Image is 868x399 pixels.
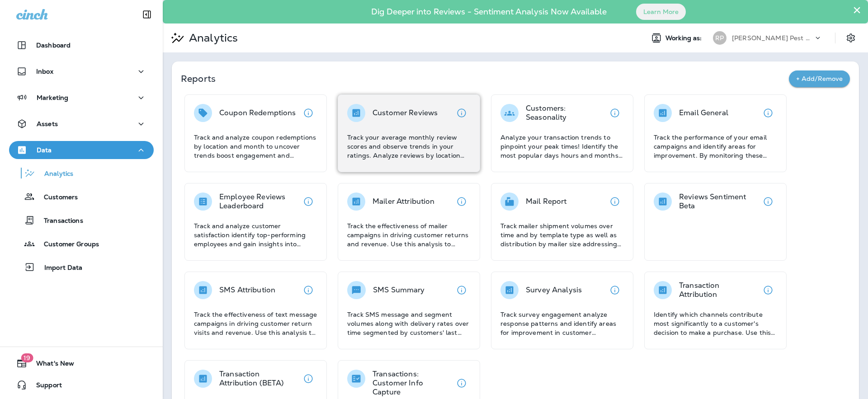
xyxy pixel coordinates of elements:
p: Track the effectiveness of mailer campaigns in driving customer returns and revenue. Use this ana... [347,221,471,249]
p: SMS Attribution [219,286,275,295]
span: Support [27,381,62,392]
p: Track mailer shipment volumes over time and by template type as well as distribution by mailer si... [500,221,624,249]
p: SMS Summary [373,286,425,295]
p: Track and analyze coupon redemptions by location and month to uncover trends boost engagement and... [194,133,317,160]
p: Mailer Attribution [373,197,435,206]
p: Email General [679,108,728,117]
p: Identify which channels contribute most significantly to a customer's decision to make a purchase... [654,310,777,337]
button: View details [606,281,624,299]
button: View details [299,104,317,122]
p: Mail Report [526,197,567,206]
button: Customer Groups [9,234,154,253]
button: View details [453,374,471,392]
p: Reviews Sentiment Beta [679,192,759,211]
button: Collapse Sidebar [134,5,160,23]
p: Analytics [185,31,238,45]
p: Track survey engagement analyze response patterns and identify areas for improvement in customer ... [500,310,624,337]
p: Marketing [37,94,68,101]
span: What's New [27,360,74,371]
p: Analytics [35,170,73,178]
button: Data [9,141,154,159]
p: Track and analyze customer satisfaction identify top-performing employees and gain insights into ... [194,221,317,249]
button: Learn More [636,4,686,20]
div: RP [713,31,726,45]
p: Coupon Redemptions [219,108,296,117]
button: Analytics [9,164,154,183]
button: View details [759,104,777,122]
button: Dashboard [9,36,154,54]
button: 19What's New [9,354,154,372]
button: View details [453,104,471,122]
p: [PERSON_NAME] Pest Control [732,34,813,42]
p: Track the effectiveness of text message campaigns in driving customer return visits and revenue. ... [194,310,317,337]
button: Support [9,376,154,394]
p: Transactions [35,217,83,225]
p: Customer Reviews [373,108,438,117]
button: View details [299,192,317,211]
button: Transactions [9,211,154,230]
p: Transaction Attribution [679,281,759,299]
p: Track the performance of your email campaigns and identify areas for improvement. By monitoring t... [654,133,777,160]
span: 19 [21,353,33,362]
p: Reports [181,72,789,85]
button: Marketing [9,89,154,107]
span: Working as: [665,34,704,42]
button: View details [759,281,777,299]
p: Customers: Seasonality [526,104,606,122]
p: Dashboard [36,42,71,49]
p: Import Data [35,264,83,272]
p: Analyze your transaction trends to pinpoint your peak times! Identify the most popular days hours... [500,133,624,160]
button: View details [299,281,317,299]
p: Transactions: Customer Info Capture [373,370,453,397]
button: Settings [843,30,859,46]
button: Close [853,3,861,17]
button: Customers [9,187,154,206]
button: Inbox [9,62,154,80]
p: Customer Groups [35,240,99,249]
button: View details [606,104,624,122]
p: Inbox [36,68,53,75]
button: Import Data [9,258,154,277]
p: Track your average monthly review scores and observe trends in your ratings. Analyze reviews by l... [347,133,471,160]
p: Data [37,146,52,154]
button: View details [606,192,624,211]
p: Dig Deeper into Reviews - Sentiment Analysis Now Available [345,10,633,13]
p: Track SMS message and segment volumes along with delivery rates over time segmented by customers'... [347,310,471,337]
button: View details [453,281,471,299]
button: View details [759,192,777,211]
button: Assets [9,115,154,133]
button: + Add/Remove [789,70,850,87]
p: Employee Reviews Leaderboard [219,192,299,211]
p: Transaction Attribution (BETA) [219,370,299,388]
p: Assets [37,120,58,127]
p: Customers [35,193,78,202]
button: View details [299,370,317,388]
p: Survey Analysis [526,286,582,295]
button: View details [453,192,471,211]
